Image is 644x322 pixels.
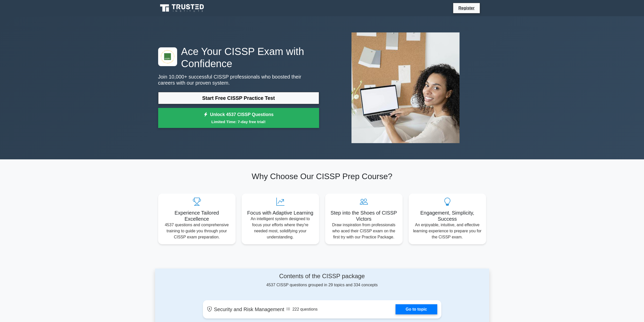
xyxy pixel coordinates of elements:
h5: Experience Tailored Excellence [162,210,232,222]
h5: Step into the Shoes of CISSP Victors [329,210,399,222]
h5: Engagement, Simplicity, Success [413,210,482,222]
p: Draw inspiration from professionals who aced their CISSP exam on the first try with our Practice ... [329,222,399,240]
p: An enjoyable, intuitive, and effective learning experience to prepare you for the CISSP exam. [413,222,482,240]
h4: Contents of the CISSP package [203,273,441,280]
a: Start Free CISSP Practice Test [158,92,319,104]
a: Unlock 4537 CISSP QuestionsLimited Time: 7-day free trial! [158,108,319,128]
h2: Why Choose Our CISSP Prep Course? [158,172,486,181]
p: Join 10,000+ successful CISSP professionals who boosted their careers with our proven system. [158,74,319,86]
a: Go to topic [396,304,437,314]
h1: Ace Your CISSP Exam with Confidence [158,45,319,70]
p: 4537 questions and comprehensive training to guide you through your CISSP exam preparation. [162,222,232,240]
small: Limited Time: 7-day free trial! [164,119,313,125]
div: 4537 CISSP questions grouped in 29 topics and 334 concepts [203,273,441,288]
a: Register [455,5,477,11]
h5: Focus with Adaptive Learning [246,210,315,216]
p: An intelligent system designed to focus your efforts where they're needed most, solidifying your ... [246,216,315,240]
